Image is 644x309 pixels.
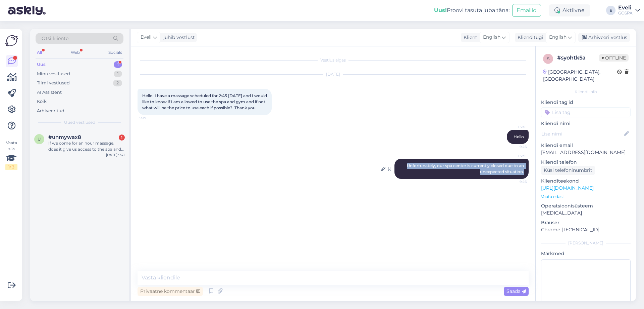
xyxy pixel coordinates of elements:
div: AI Assistent [37,89,62,96]
p: Märkmed [541,250,631,257]
div: 1 [114,61,122,68]
p: Klienditeekond [541,178,631,185]
b: Uus! [434,7,447,13]
div: 1 [114,71,122,77]
div: GOSPA [618,10,633,16]
p: Brauser [541,219,631,226]
div: Privaatne kommentaar [138,287,203,296]
div: Aktiivne [549,4,590,16]
div: 1 / 3 [5,164,17,170]
div: [PERSON_NAME] [541,240,631,246]
div: All [36,48,43,57]
div: Vestlus algas [138,57,529,63]
input: Lisa tag [541,107,631,117]
div: # syohtk5a [557,54,599,62]
div: juhib vestlust [161,34,195,41]
div: [GEOGRAPHIC_DATA], [GEOGRAPHIC_DATA] [543,69,617,83]
span: s [547,56,549,61]
div: Tiimi vestlused [37,80,70,86]
div: Vaata siia [5,140,17,170]
span: Eveli [141,34,152,41]
span: Otsi kliente [42,35,68,42]
div: 2 [113,80,122,86]
img: Askly Logo [5,34,18,47]
span: Eveli [501,124,527,129]
div: 1 [119,134,125,141]
div: Arhiveeritud [37,108,64,114]
div: Minu vestlused [37,71,70,77]
div: Socials [107,48,123,57]
p: Vaata edasi ... [541,194,631,200]
span: 9:46 [501,179,527,184]
div: If we come for an hour massage, does it give us access to the spa and sauna and [PERSON_NAME]? [48,140,125,152]
p: Kliendi telefon [541,159,631,166]
span: Uued vestlused [64,119,95,125]
span: Saada [506,288,526,294]
span: 9:39 [140,115,165,120]
div: Küsi telefoninumbrit [541,166,595,175]
span: Eveli [501,153,527,158]
div: [DATE] 9:41 [106,152,125,157]
a: [URL][DOMAIN_NAME] [541,185,594,191]
div: Proovi tasuta juba täna: [434,6,509,14]
p: Chrome [TECHNICAL_ID] [541,226,631,233]
p: Kliendi tag'id [541,99,631,106]
button: Emailid [512,4,541,17]
div: Klienditugi [515,34,543,41]
p: [MEDICAL_DATA] [541,209,631,217]
div: Uus [37,61,46,68]
p: Operatsioonisüsteem [541,202,631,209]
div: [DATE] [138,71,529,77]
span: English [549,34,567,41]
span: 9:46 [501,144,527,149]
span: English [483,34,500,41]
p: Kliendi email [541,142,631,149]
div: Klient [461,34,477,41]
span: Unfortunately, our spa center is currently closed due to an unexpected situation. [407,163,525,174]
div: Eveli [618,5,633,10]
span: Hello [514,134,524,139]
span: #unmywax8 [48,134,81,140]
p: [EMAIL_ADDRESS][DOMAIN_NAME] [541,149,631,156]
a: EveliGOSPA [618,5,640,16]
span: u [38,137,41,142]
div: Kõik [37,98,47,105]
p: Kliendi nimi [541,120,631,127]
span: Offline [599,54,629,62]
div: Web [69,48,81,57]
input: Lisa nimi [541,130,623,138]
span: Hello. I have a massage scheduled for 2:45 [DATE] and I would like to know if I am allowed to use... [142,93,268,110]
div: Arhiveeri vestlus [578,33,630,42]
div: E [606,6,615,15]
div: Kliendi info [541,89,631,95]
